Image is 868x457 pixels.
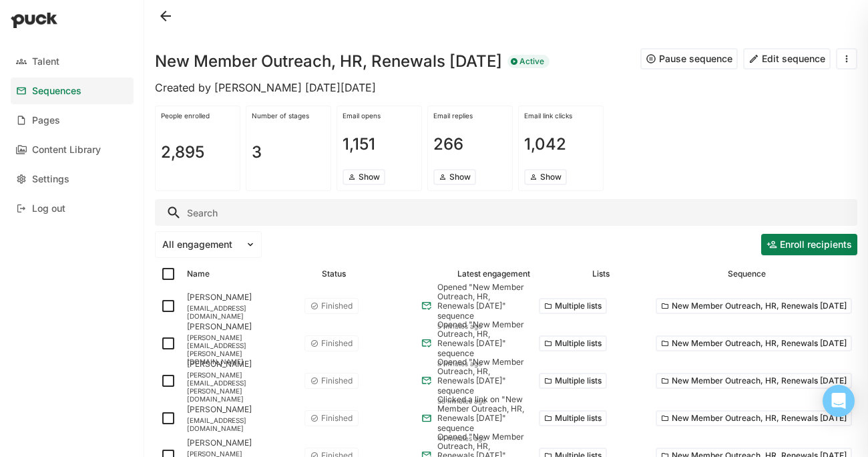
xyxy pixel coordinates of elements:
div: [PERSON_NAME][EMAIL_ADDRESS][PERSON_NAME][DOMAIN_NAME] [187,371,294,403]
div: [PERSON_NAME] [187,438,294,448]
button: New Member Outreach, HR, Renewals [DATE] [656,298,852,314]
a: Sequences [11,78,134,104]
div: Talent [32,56,59,67]
button: New Member Outreach, HR, Renewals [DATE] [656,410,852,426]
div: Opened "New Member Outreach, HR, Renewals [DATE]" sequence [437,283,528,321]
button: More options [539,335,607,351]
button: Show [343,169,385,185]
div: Number of stages [252,112,325,120]
div: Settings [32,174,69,185]
button: Show [433,169,476,185]
div: Pages [32,115,60,126]
div: Content Library [32,144,101,156]
div: Sequences [32,86,81,97]
div: Active [507,55,550,68]
div: Finished [321,339,353,348]
h1: 1,042 [524,136,566,152]
div: Clicked a link on "New Member Outreach, HR, Renewals [DATE]" sequence [437,395,528,434]
button: More options [539,373,607,389]
div: Log out [32,203,65,214]
div: Finished [321,414,353,423]
div: Open Intercom Messenger [823,385,855,417]
button: Enroll recipients [761,234,857,255]
div: [PERSON_NAME][EMAIL_ADDRESS][PERSON_NAME][DOMAIN_NAME] [187,333,294,365]
a: Content Library [11,136,134,163]
div: Lists [592,269,610,279]
div: [EMAIL_ADDRESS][DOMAIN_NAME] [187,416,294,432]
h1: 2,895 [161,144,204,160]
button: New Member Outreach, HR, Renewals [DATE] [656,335,852,351]
div: Name [187,269,210,279]
div: Email opens [343,112,416,120]
div: Opened "New Member Outreach, HR, Renewals [DATE]" sequence [437,320,528,359]
div: Created by [PERSON_NAME] [DATE][DATE] [155,80,857,95]
div: [PERSON_NAME] [187,405,294,414]
button: New Member Outreach, HR, Renewals [DATE] [656,373,852,389]
div: Finished [321,301,353,311]
input: Search [155,199,857,226]
div: [PERSON_NAME] [187,322,294,331]
div: [PERSON_NAME] [187,359,294,369]
a: Talent [11,48,134,75]
h1: 3 [252,144,262,160]
div: Email link clicks [524,112,598,120]
button: More options [539,410,607,426]
a: Pages [11,107,134,134]
div: Status [322,269,346,279]
div: Latest engagement [457,269,530,279]
h1: 266 [433,136,463,152]
button: More options [539,298,607,314]
button: Show [524,169,567,185]
h1: 1,151 [343,136,375,152]
div: [EMAIL_ADDRESS][DOMAIN_NAME] [187,304,294,320]
a: Settings [11,166,134,192]
div: Sequence [728,269,766,279]
div: People enrolled [161,112,234,120]
div: Email replies [433,112,507,120]
h1: New Member Outreach, HR, Renewals [DATE] [155,53,502,69]
div: Finished [321,376,353,386]
button: Edit sequence [743,48,831,69]
div: [PERSON_NAME] [187,293,294,302]
button: Pause sequence [640,48,738,69]
div: Opened "New Member Outreach, HR, Renewals [DATE]" sequence [437,357,528,396]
